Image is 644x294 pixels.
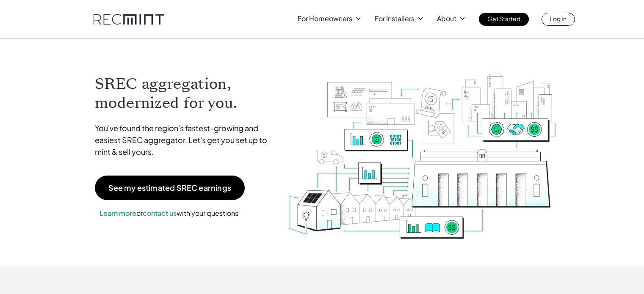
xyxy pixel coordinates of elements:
[95,208,243,219] p: or with your questions
[375,13,415,25] p: For Installers
[287,51,558,241] img: RECmint value cycle
[95,176,245,200] a: See my estimated SREC earnings
[108,184,231,192] p: See my estimated SREC earnings
[143,209,177,217] a: contact us
[100,209,136,217] a: Learn more
[298,13,352,25] p: For Homeowners
[542,13,575,26] a: Log In
[95,74,275,113] h1: SREC aggregation, modernized for you.
[487,13,520,25] p: Get Started
[95,122,275,158] p: You've found the region's fastest-growing and easiest SREC aggregator. Let's get you set up to mi...
[479,13,529,26] a: Get Started
[550,13,567,25] p: Log In
[437,13,456,25] p: About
